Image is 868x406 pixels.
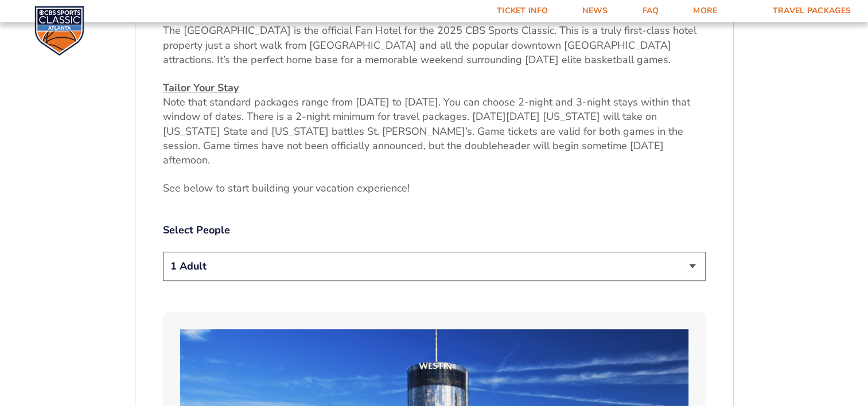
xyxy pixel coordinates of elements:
[163,81,706,167] p: Note that standard packages range from [DATE] to [DATE]. You can choose 2-night and 3-night stays...
[163,9,706,67] p: The [GEOGRAPHIC_DATA] is the official Fan Hotel for the 2025 CBS Sports Classic. This is a truly ...
[163,223,706,237] label: Select People
[163,181,706,196] p: See below to start building your vacation experience!
[34,6,84,56] img: CBS Sports Classic
[163,81,239,95] u: Tailor Your Stay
